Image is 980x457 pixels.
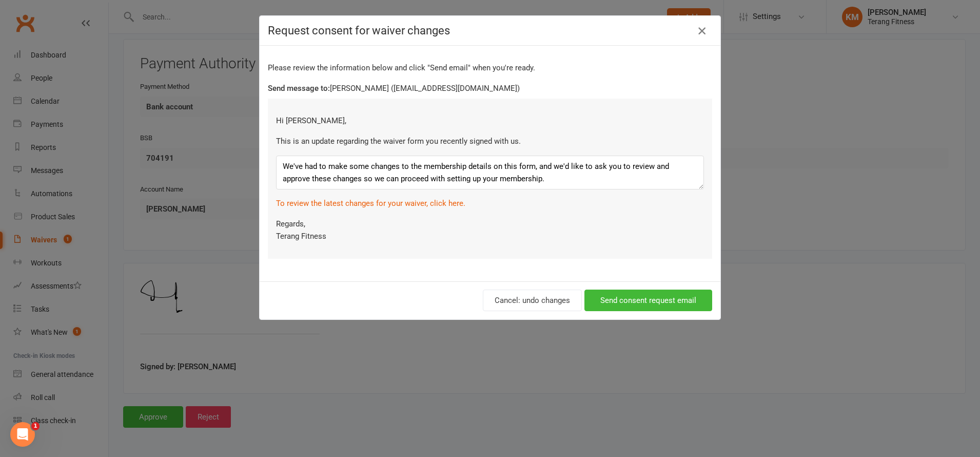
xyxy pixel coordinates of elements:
[276,199,465,208] a: To review the latest changes for your waiver, click here.
[483,290,582,311] button: Cancel: undo changes
[31,422,40,430] span: 1
[268,24,450,37] span: Request consent for waiver changes
[276,115,704,127] p: Hi [PERSON_NAME],
[268,82,712,99] div: [PERSON_NAME] ([EMAIL_ADDRESS][DOMAIN_NAME])
[694,23,710,39] button: Close
[584,290,712,311] button: Send consent request email
[268,62,712,74] p: Please review the information below and click "Send email" when you're ready.
[10,422,35,447] iframe: Intercom live chat
[276,218,704,242] p: Regards, Terang Fitness
[268,82,330,94] label: Send message to:
[276,135,704,147] p: This is an update regarding the waiver form you recently signed with us.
